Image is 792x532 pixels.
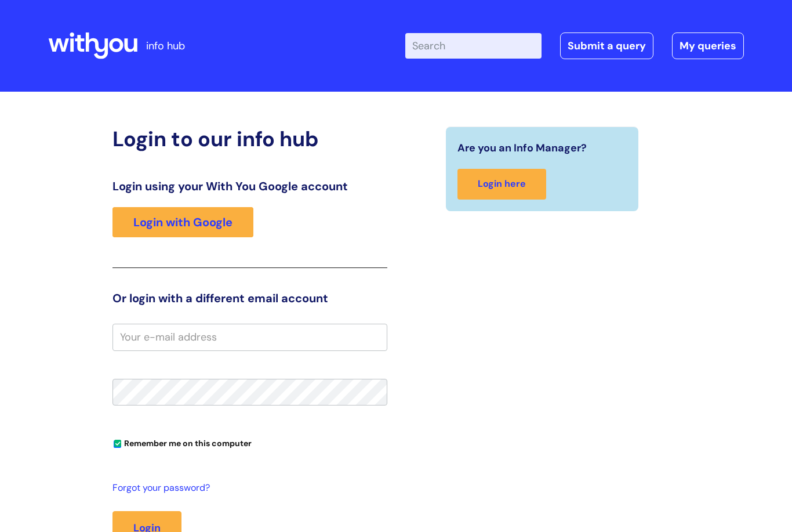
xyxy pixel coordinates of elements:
[112,480,382,497] a: Forgot your password?
[112,291,387,305] h3: Or login with a different email account
[672,32,744,59] a: My queries
[114,440,121,448] input: Remember me on this computer
[112,126,387,151] h2: Login to our info hub
[112,433,387,452] div: You can uncheck this option if you're logging in from a shared device
[112,436,252,448] label: Remember me on this computer
[560,32,653,59] a: Submit a query
[112,207,253,237] a: Login with Google
[405,33,542,59] input: Search
[457,169,546,200] a: Login here
[146,37,185,55] p: info hub
[112,324,387,350] input: Your e-mail address
[457,139,587,157] span: Are you an Info Manager?
[112,179,387,193] h3: Login using your With You Google account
